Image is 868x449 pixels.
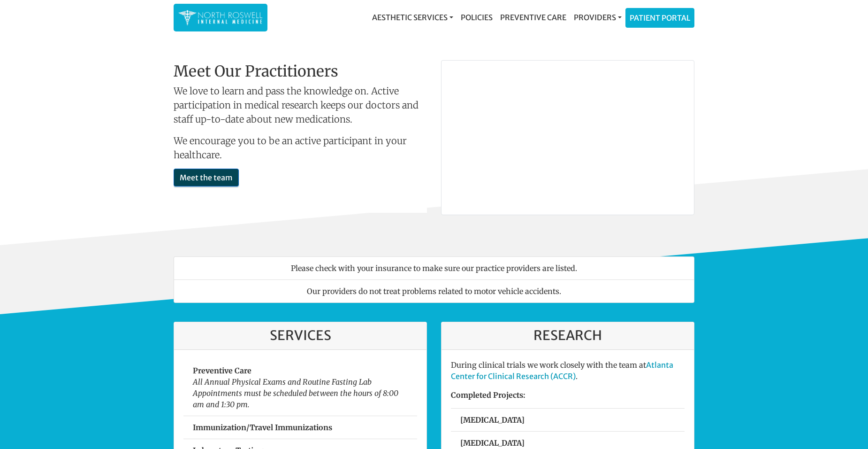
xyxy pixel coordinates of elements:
a: Preventive Care [496,8,570,27]
strong: Preventive Care [193,366,251,375]
em: All Annual Physical Exams and Routine Fasting Lab Appointments must be scheduled between the hour... [193,377,398,409]
li: Our providers do not treat problems related to motor vehicle accidents. [174,279,694,303]
a: Providers [570,8,625,27]
p: We encourage you to be an active participant in your healthcare. [174,134,427,162]
strong: Immunization/Travel Immunizations [193,423,332,432]
a: Policies [457,8,496,27]
h3: Research [451,328,685,344]
strong: [MEDICAL_DATA] [460,415,525,425]
a: Atlanta Center for Clinical Research (ACCR) [451,360,673,381]
img: North Roswell Internal Medicine [178,8,263,27]
p: We love to learn and pass the knowledge on. Active participation in medical research keeps our do... [174,84,427,126]
a: Meet the team [174,169,239,186]
h3: Services [183,328,417,344]
a: Patient Portal [626,8,694,27]
h2: Meet Our Practitioners [174,62,427,80]
strong: [MEDICAL_DATA] [460,438,525,448]
a: Aesthetic Services [368,8,457,27]
strong: Completed Projects: [451,390,525,400]
p: During clinical trials we work closely with the team at . [451,359,685,382]
li: Please check with your insurance to make sure our practice providers are listed. [174,256,694,280]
